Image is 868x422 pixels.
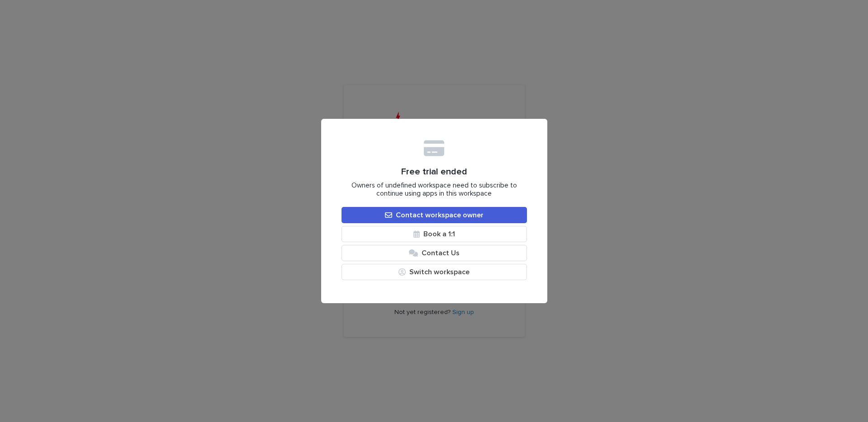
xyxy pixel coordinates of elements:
span: Book a 1:1 [423,230,455,238]
a: Book a 1:1 [342,226,527,242]
a: Contact workspace owner [342,207,527,223]
span: Contact Us [422,249,460,257]
button: Switch workspace [342,264,527,280]
button: Contact Us [342,245,527,261]
span: Owners of undefined workspace need to subscribe to continue using apps in this workspace [342,182,527,198]
span: Free trial ended [401,166,467,177]
span: Contact workspace owner [396,211,484,219]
